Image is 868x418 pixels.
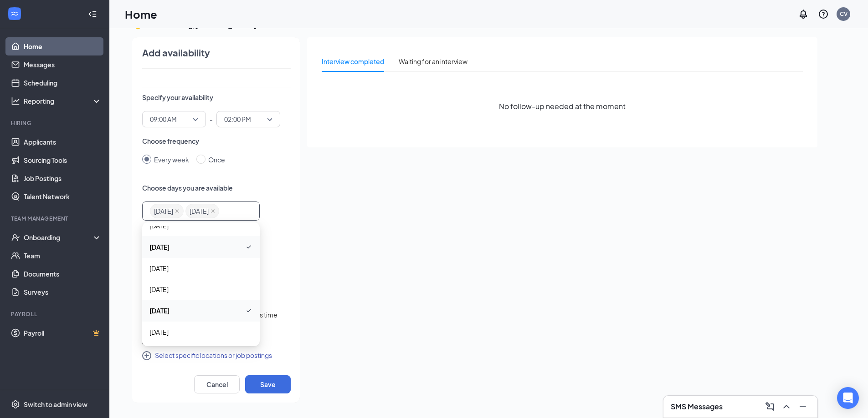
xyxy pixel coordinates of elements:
[840,10,847,18] div: CV
[24,74,102,92] a: Scheduling
[88,10,97,19] svg: Collapse
[149,327,169,337] span: [DATE]
[224,112,251,126] span: 02:00 PM
[779,399,794,414] button: ChevronUp
[154,204,173,218] span: [DATE]
[245,242,252,252] svg: Checkmark
[24,169,102,187] a: Job Postings
[149,263,169,273] span: [DATE]
[142,136,291,146] p: Choose frequency
[24,400,87,409] div: Switch to admin view
[11,96,20,106] svg: Analysis
[142,350,272,361] button: CirclePlusSelect specific locations or job postings
[210,111,213,127] p: -
[149,306,169,316] span: [DATE]
[11,400,20,409] svg: Settings
[781,401,792,412] svg: ChevronUp
[150,112,177,126] span: 09:00 AM
[11,233,20,242] svg: UserCheck
[798,9,809,20] svg: Notifications
[671,402,723,412] h3: SMS Messages
[24,233,94,242] div: Onboarding
[399,56,467,66] div: Waiting for an interview
[24,187,102,206] a: Talent Network
[24,151,102,169] a: Sourcing Tools
[149,284,169,294] span: [DATE]
[11,119,100,127] div: Hiring
[175,209,180,213] span: close
[142,183,291,192] p: Choose days you are available
[194,375,240,393] button: Cancel
[24,283,102,301] a: Surveys
[142,46,210,59] h4: Add availability
[154,155,189,165] div: Every week
[24,265,102,283] a: Documents
[245,375,291,393] button: Save
[24,96,102,106] div: Reporting
[818,9,829,20] svg: QuestionInfo
[797,401,808,412] svg: Minimize
[763,399,777,414] button: ComposeMessage
[796,399,810,414] button: Minimize
[837,387,859,409] div: Open Intercom Messenger
[24,324,102,342] a: PayrollCrown
[245,305,252,316] svg: Checkmark
[24,133,102,151] a: Applicants
[11,215,100,222] div: Team Management
[10,9,19,18] svg: WorkstreamLogo
[11,310,100,318] div: Payroll
[190,204,209,218] span: [DATE]
[149,242,169,252] span: [DATE]
[322,56,384,66] div: Interview completed
[499,101,626,112] span: No follow-up needed at the moment
[142,93,291,102] p: Specify your availability
[142,351,153,362] svg: CirclePlus
[211,209,215,213] span: close
[24,37,102,55] a: Home
[24,247,102,265] a: Team
[24,55,102,74] a: Messages
[765,401,776,412] svg: ComposeMessage
[208,155,225,165] div: Once
[125,6,157,22] h1: Home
